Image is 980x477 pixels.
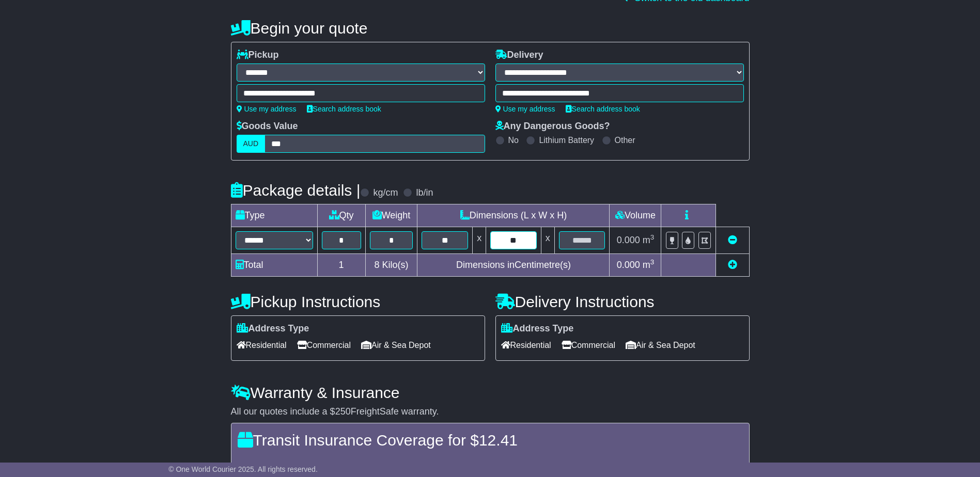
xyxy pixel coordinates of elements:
[539,135,594,145] label: Lithium Battery
[728,235,737,245] a: Remove this item
[417,254,610,277] td: Dimensions in Centimetre(s)
[231,293,485,310] h4: Pickup Instructions
[562,337,615,353] span: Commercial
[541,227,554,254] td: x
[231,20,750,37] h4: Begin your quote
[317,204,365,227] td: Qty
[231,254,317,277] td: Total
[297,337,351,353] span: Commercial
[237,105,297,113] a: Use my address
[508,135,519,145] label: No
[231,384,750,401] h4: Warranty & Insurance
[307,105,381,113] a: Search address book
[365,204,417,227] td: Weight
[650,233,655,241] sup: 3
[237,135,266,153] label: AUD
[643,260,655,270] span: m
[643,235,655,245] span: m
[495,105,555,113] a: Use my address
[168,465,318,473] span: © One World Courier 2025. All rights reserved.
[374,260,379,270] span: 8
[617,260,640,270] span: 0.000
[495,293,750,310] h4: Delivery Instructions
[728,260,737,270] a: Add new item
[650,258,655,266] sup: 3
[615,135,635,145] label: Other
[231,204,317,227] td: Type
[237,323,309,335] label: Address Type
[495,50,543,61] label: Delivery
[231,406,750,418] div: All our quotes include a $ FreightSafe warranty.
[501,337,551,353] span: Residential
[416,187,433,199] label: lb/in
[237,121,298,132] label: Goods Value
[626,337,695,353] span: Air & Sea Depot
[231,182,361,199] h4: Package details |
[373,187,398,199] label: kg/cm
[238,432,743,449] h4: Transit Insurance Coverage for $
[479,432,518,449] span: 12.41
[361,337,431,353] span: Air & Sea Depot
[566,105,640,113] a: Search address book
[365,254,417,277] td: Kilo(s)
[317,254,365,277] td: 1
[335,406,351,417] span: 250
[417,204,610,227] td: Dimensions (L x W x H)
[237,337,287,353] span: Residential
[237,50,279,61] label: Pickup
[617,235,640,245] span: 0.000
[495,121,610,132] label: Any Dangerous Goods?
[501,323,574,335] label: Address Type
[473,227,486,254] td: x
[610,204,661,227] td: Volume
